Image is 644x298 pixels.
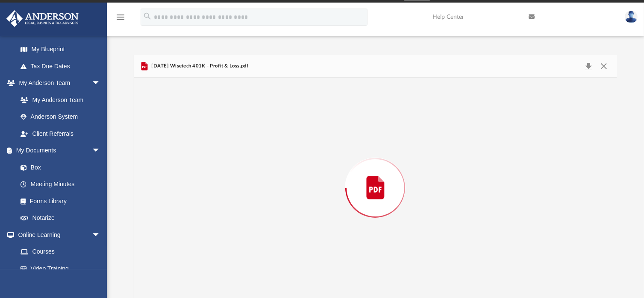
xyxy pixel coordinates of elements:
[12,91,105,108] a: My Anderson Team
[6,142,109,159] a: My Documentsarrow_drop_down
[134,55,617,298] div: Preview
[12,108,109,126] a: Anderson System
[150,62,248,70] span: [DATE] Wisetech 401K - Profit & Loss.pdf
[12,125,109,142] a: Client Referrals
[92,142,109,160] span: arrow_drop_down
[12,41,109,58] a: My Blueprint
[581,60,596,72] button: Download
[92,226,109,244] span: arrow_drop_down
[12,176,109,193] a: Meeting Minutes
[12,193,105,210] a: Forms Library
[12,260,105,277] a: Video Training
[4,10,81,27] img: Anderson Advisors Platinum Portal
[596,60,612,72] button: Close
[12,210,109,227] a: Notarize
[625,11,638,23] img: User Pic
[12,159,105,176] a: Box
[6,75,109,92] a: My Anderson Teamarrow_drop_down
[115,12,126,22] i: menu
[115,16,126,22] a: menu
[6,226,109,243] a: Online Learningarrow_drop_down
[12,58,113,75] a: Tax Due Dates
[92,75,109,92] span: arrow_drop_down
[143,12,152,21] i: search
[12,243,109,260] a: Courses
